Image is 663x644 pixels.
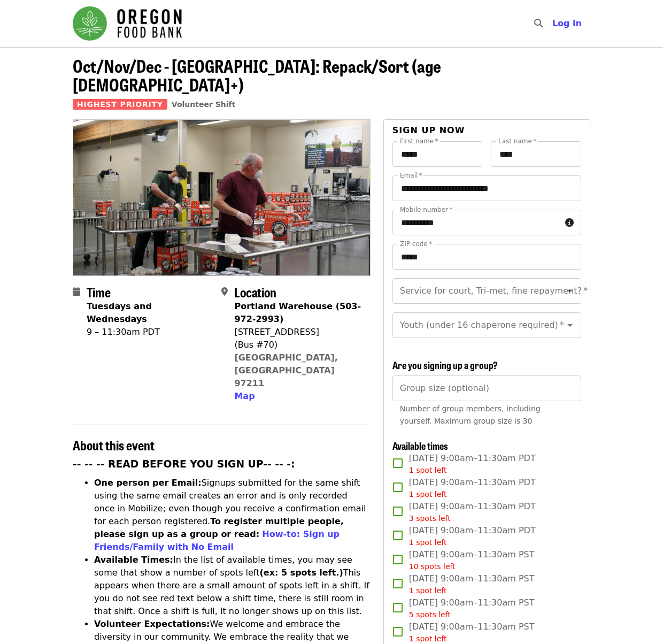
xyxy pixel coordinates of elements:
i: search icon [534,18,543,28]
span: [DATE] 9:00am–11:30am PST [409,596,535,620]
span: 1 spot left [409,634,447,643]
button: Open [562,283,577,298]
button: Map [234,390,255,403]
i: circle-info icon [565,218,574,228]
span: [DATE] 9:00am–11:30am PST [409,548,535,572]
span: Are you signing up a group? [392,358,498,372]
input: [object Object] [392,375,581,401]
span: 10 spots left [409,562,456,571]
span: Number of group members, including yourself. Maximum group size is 30 [400,404,541,425]
span: 5 spots left [409,610,451,619]
a: How-to: Sign up Friends/Family with No Email [94,529,340,552]
i: calendar icon [73,287,80,297]
span: Sign up now [392,125,465,135]
span: 1 spot left [409,538,447,547]
span: Time [87,282,111,301]
strong: (ex: 5 spots left.) [259,568,343,578]
label: Last name [498,138,536,144]
span: Highest Priority [73,99,167,110]
label: Mobile number [400,206,452,213]
strong: Portland Warehouse (503-972-2993) [234,301,361,324]
span: 1 spot left [409,586,447,595]
span: 1 spot left [409,490,447,499]
input: First name [392,141,483,167]
img: Oregon Food Bank - Home [73,6,182,41]
input: Mobile number [392,210,561,235]
button: Log in [544,13,590,34]
strong: Volunteer Expectations: [94,619,210,629]
input: Email [392,175,581,201]
span: [DATE] 9:00am–11:30am PST [409,572,535,596]
span: Map [234,391,255,401]
span: 1 spot left [409,466,447,474]
a: [GEOGRAPHIC_DATA], [GEOGRAPHIC_DATA] 97211 [234,352,338,388]
span: Location [234,282,276,301]
span: Log in [552,18,582,28]
div: 9 – 11:30am PDT [87,326,213,339]
img: Oct/Nov/Dec - Portland: Repack/Sort (age 16+) organized by Oregon Food Bank [73,120,370,275]
span: [DATE] 9:00am–11:30am PDT [409,452,536,476]
a: Volunteer Shift [172,100,236,109]
span: Available times [392,439,448,453]
div: [STREET_ADDRESS] [234,326,361,339]
i: map-marker-alt icon [221,287,228,297]
div: (Bus #70) [234,339,361,351]
label: ZIP code [400,241,432,247]
button: Open [562,318,577,333]
input: ZIP code [392,244,581,270]
label: Email [400,172,422,179]
span: [DATE] 9:00am–11:30am PDT [409,524,536,548]
strong: Available Times: [94,555,173,565]
span: About this event [73,435,155,454]
span: [DATE] 9:00am–11:30am PDT [409,476,536,500]
input: Last name [491,141,581,167]
span: 3 spots left [409,514,451,523]
label: First name [400,138,438,144]
li: Signups submitted for the same shift using the same email creates an error and is only recorded o... [94,477,371,554]
strong: Tuesdays and Wednesdays [87,301,152,324]
span: [DATE] 9:00am–11:30am PDT [409,500,536,524]
strong: -- -- -- READ BEFORE YOU SIGN UP-- -- -: [73,458,295,470]
li: In the list of available times, you may see some that show a number of spots left This appears wh... [94,554,371,618]
strong: To register multiple people, please sign up as a group or read: [94,516,344,539]
span: Oct/Nov/Dec - [GEOGRAPHIC_DATA]: Repack/Sort (age [DEMOGRAPHIC_DATA]+) [73,53,441,97]
input: Search [549,11,558,36]
strong: One person per Email: [94,478,202,488]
